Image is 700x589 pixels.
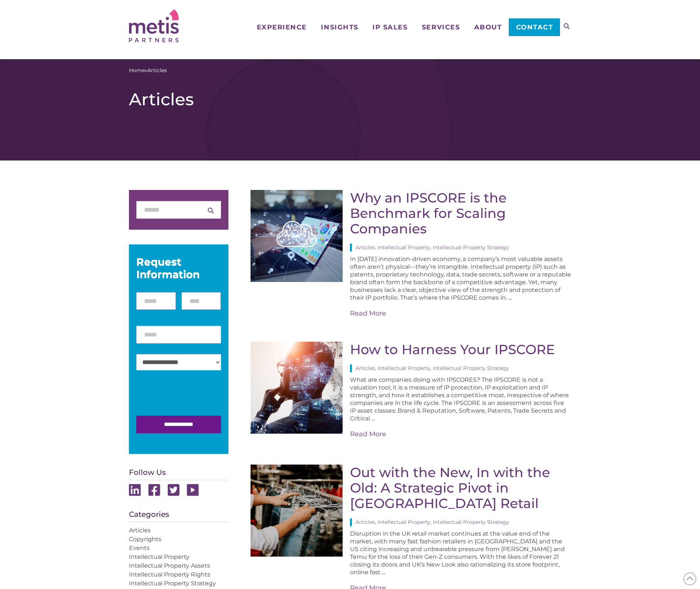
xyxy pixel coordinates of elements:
[187,484,199,496] img: Youtube
[129,89,571,110] h1: Articles
[474,24,502,31] span: About
[516,24,553,31] span: Contact
[350,309,571,318] a: Read More
[321,24,358,31] span: Insights
[129,511,228,522] h4: Categories
[136,255,221,281] div: Request Information
[683,572,696,585] span: Back to Top
[148,484,160,496] img: Facebook
[129,67,145,74] a: Home
[136,381,248,410] iframe: reCAPTCHA
[350,364,571,372] div: Articles, Intellectual Property, Intellectual Property Strategy
[129,9,179,42] img: Metis Partners
[129,553,189,560] a: Intellectual Property
[129,484,141,496] img: Linkedin
[350,190,507,237] a: Why an IPSCORE is the Benchmark for Scaling Companies
[129,469,228,480] h4: Follow Us
[509,18,560,36] a: Contact
[147,67,167,74] span: Articles
[350,255,571,318] div: In [DATE] innovation-driven economy, a company’s most valuable assets often aren’t physical—they’...
[129,536,161,543] a: Copyrights
[372,24,407,31] span: IP Sales
[129,67,167,74] span: »
[350,376,571,439] div: What are companies doing with IPSCORES? The IPSCORE is not a valuation tool, it is a measure of I...
[129,580,216,587] a: Intellectual Property Strategy
[257,24,307,31] span: Experience
[350,341,555,357] a: How to Harness Your IPSCORE
[129,562,210,569] a: Intellectual Property Assets
[350,464,550,511] a: Out with the New, In with the Old: A Strategic Pivot in [GEOGRAPHIC_DATA] Retail
[422,24,460,31] span: Services
[350,430,571,439] a: Read More
[168,484,179,496] img: Twitter
[129,544,150,551] a: Events
[350,518,571,526] div: Articles, Intellectual Property, Intellectual Property Strategy
[129,571,210,578] a: Intellectual Property Rights
[129,527,151,534] a: Articles
[350,244,571,251] div: Articles, Intellectual Property, Intellectual Property Strategy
